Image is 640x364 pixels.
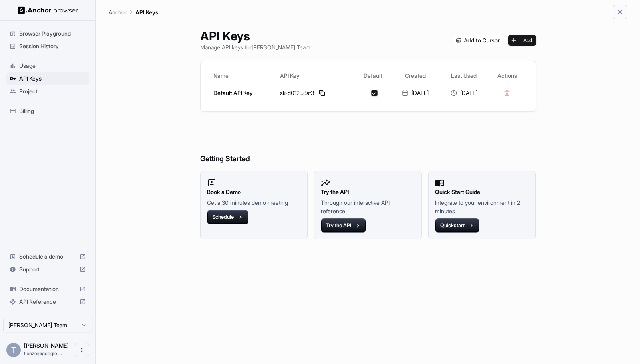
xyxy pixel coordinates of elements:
button: Copy API key [317,88,327,98]
span: Usage [19,62,86,70]
p: Manage API keys for [PERSON_NAME] Team [200,43,310,51]
th: Default [354,68,391,84]
div: Session History [6,40,89,53]
button: Quickstart [435,218,479,233]
span: Tianze Shi [24,342,69,349]
span: Documentation [19,285,76,293]
button: Schedule [207,210,248,224]
div: API Reference [6,295,89,308]
th: Last Used [439,68,488,84]
div: Usage [6,59,89,72]
span: tianze@google.com [24,350,62,356]
span: Schedule a demo [19,253,76,261]
p: Through our interactive API reference [321,198,415,215]
img: Add anchorbrowser MCP server to Cursor [453,35,503,46]
div: [DATE] [443,89,485,97]
button: Try the API [321,218,366,233]
button: Open menu [75,343,89,357]
div: Support [6,263,89,276]
img: Anchor Logo [18,6,78,14]
div: Browser Playground [6,27,89,40]
p: Integrate to your environment in 2 minutes [435,198,529,215]
span: API Keys [19,75,86,83]
div: Project [6,85,89,98]
h1: API Keys [200,29,310,43]
span: Support [19,265,76,273]
p: Get a 30 minutes demo meeting [207,198,301,207]
span: Billing [19,107,86,115]
th: Name [210,68,277,84]
p: API Keys [135,8,158,16]
div: Schedule a demo [6,250,89,263]
span: Session History [19,42,86,50]
div: T [6,343,21,357]
h6: Getting Started [200,121,536,165]
nav: breadcrumb [109,8,158,16]
h2: Try the API [321,188,415,196]
div: sk-d012...8af3 [280,88,351,98]
div: Documentation [6,283,89,295]
th: Created [391,68,439,84]
span: API Reference [19,298,76,306]
td: Default API Key [210,84,277,102]
span: Browser Playground [19,30,86,38]
p: Anchor [109,8,127,16]
div: [DATE] [394,89,436,97]
th: Actions [488,68,526,84]
h2: Book a Demo [207,188,301,196]
div: Billing [6,105,89,117]
span: Project [19,87,86,95]
div: API Keys [6,72,89,85]
th: API Key [277,68,354,84]
h2: Quick Start Guide [435,188,529,196]
button: Add [508,35,536,46]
